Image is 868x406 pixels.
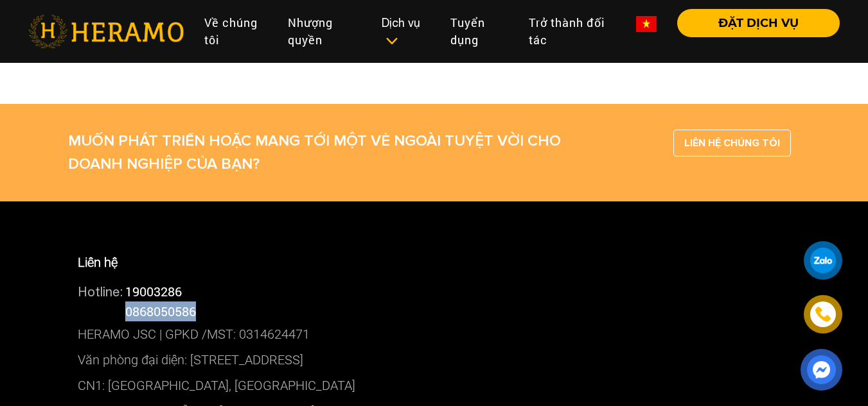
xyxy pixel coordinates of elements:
[667,17,840,29] a: ĐẶT DỊCH VỤ
[78,373,791,398] p: CN1: [GEOGRAPHIC_DATA], [GEOGRAPHIC_DATA]
[440,9,518,54] a: Tuyển dụng
[636,16,657,32] img: vn-flag.png
[806,297,840,332] a: phone-icon
[278,9,371,54] a: Nhượng quyền
[194,9,278,54] a: Về chúng tôi
[78,321,791,347] p: HERAMO JSC | GPKD /MST: 0314624471
[28,15,184,48] img: heramo-logo.png
[814,305,832,323] img: phone-icon
[68,130,617,176] p: MUỐN PHÁT TRIỂN HOẶC MANG TỚI MỘT VẺ NGOÀI TUYỆT VỜI CHO DOANH NGHIỆP CỦA BẠN?
[125,303,196,319] span: 0868050586
[382,14,430,49] div: Dịch vụ
[385,35,398,47] img: subToggleIcon
[673,130,791,156] a: LIÊN HỆ CHÚNG TÔI
[518,9,626,54] a: Trở thành đối tác
[78,284,123,299] span: Hotline:
[78,347,791,373] p: Văn phòng đại diện: [STREET_ADDRESS]
[125,283,182,300] a: 19003286
[677,9,840,37] button: ĐẶT DỊCH VỤ
[78,253,791,272] p: Liên hệ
